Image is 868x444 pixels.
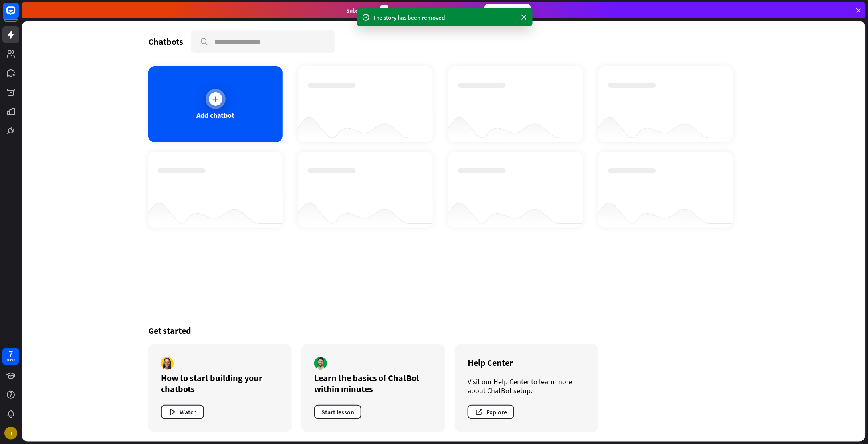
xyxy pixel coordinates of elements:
div: How to start building your chatbots [161,372,279,394]
div: 7 [9,350,13,357]
div: Add chatbot [196,111,234,120]
div: Get started [148,325,739,336]
div: Help Center [468,357,586,368]
button: Open LiveChat chat widget [6,3,30,27]
div: Visit our Help Center to learn more about ChatBot setup. [468,377,586,395]
div: Chatbots [148,36,183,47]
div: 3 [380,5,388,16]
div: Learn the basics of ChatBot within minutes [314,372,432,394]
div: J [4,427,17,440]
button: Explore [468,405,514,419]
img: author [161,357,174,370]
button: Watch [161,405,204,419]
a: 7 days [2,348,19,365]
div: days [7,357,15,363]
div: Subscribe now [484,4,531,17]
img: author [314,357,327,370]
div: The story has been removed [373,13,517,22]
button: Start lesson [314,405,361,419]
div: Subscribe in days to get your first month for $1 [346,5,478,16]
